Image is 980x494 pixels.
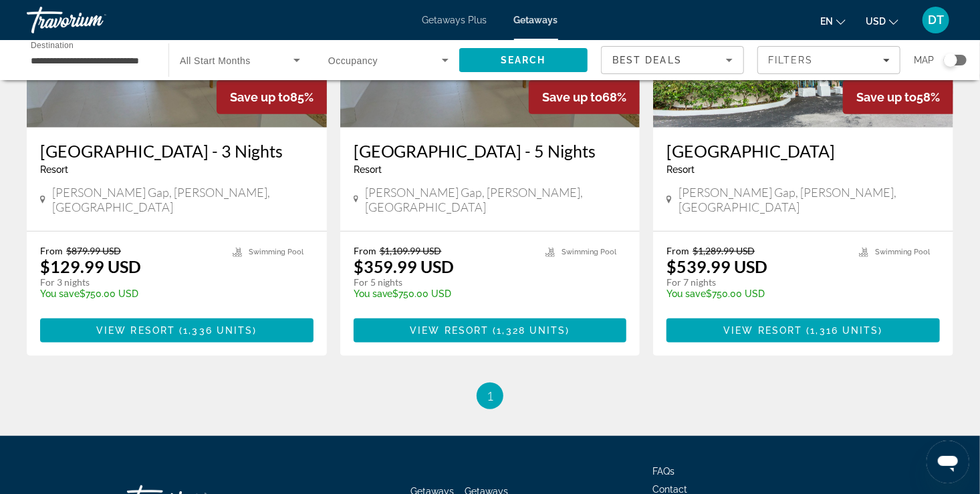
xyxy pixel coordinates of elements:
[354,164,382,175] span: Resort
[40,288,219,299] p: $750.00 USD
[914,51,934,69] span: Map
[459,48,588,72] button: Search
[757,46,900,74] button: Filters
[354,141,627,161] a: [GEOGRAPHIC_DATA] - 5 Nights
[354,256,455,276] p: $359.99 USD
[666,141,940,161] a: [GEOGRAPHIC_DATA]
[354,245,376,256] span: From
[666,288,846,299] p: $750.00 USD
[820,11,846,31] button: Change language
[666,288,706,299] span: You save
[666,245,689,256] span: From
[422,15,487,25] a: Getaways Plus
[354,288,393,299] span: You save
[529,80,640,114] div: 68%
[27,3,160,37] a: Travorium
[183,325,253,336] span: 1,336 units
[354,276,533,288] p: For 5 nights
[27,383,953,409] nav: Pagination
[40,141,314,161] a: [GEOGRAPHIC_DATA] - 3 Nights
[31,41,74,49] span: Destination
[249,248,303,256] span: Swimming Pool
[365,185,626,214] span: [PERSON_NAME] Gap, [PERSON_NAME], [GEOGRAPHIC_DATA]
[31,53,151,69] input: Select destination
[723,325,802,336] span: View Resort
[542,90,602,104] span: Save up to
[40,245,63,256] span: From
[928,13,944,27] span: DT
[927,441,969,483] iframe: Button to launch messaging window
[354,318,627,342] button: View Resort(1,328 units)
[612,52,733,68] mat-select: Sort by
[96,325,175,336] span: View Resort
[40,164,68,175] span: Resort
[666,318,940,342] button: View Resort(1,316 units)
[354,288,533,299] p: $750.00 USD
[40,288,80,299] span: You save
[843,80,953,114] div: 58%
[679,185,940,214] span: [PERSON_NAME] Gap, [PERSON_NAME], [GEOGRAPHIC_DATA]
[562,248,616,256] span: Swimming Pool
[856,90,916,104] span: Save up to
[666,164,695,175] span: Resort
[501,55,546,65] span: Search
[918,6,953,34] button: User Menu
[612,55,682,65] span: Best Deals
[52,185,314,214] span: [PERSON_NAME] Gap, [PERSON_NAME], [GEOGRAPHIC_DATA]
[66,245,121,256] span: $879.99 USD
[866,11,898,31] button: Change currency
[875,248,930,256] span: Swimming Pool
[217,80,327,114] div: 85%
[175,325,257,336] span: ( )
[811,325,879,336] span: 1,316 units
[487,389,493,403] span: 1
[230,90,290,104] span: Save up to
[768,55,814,65] span: Filters
[866,16,886,27] span: USD
[328,55,378,66] span: Occupancy
[666,276,846,288] p: For 7 nights
[652,466,675,477] a: FAQs
[489,325,570,336] span: ( )
[693,245,755,256] span: $1,289.99 USD
[180,55,251,66] span: All Start Months
[40,276,219,288] p: For 3 nights
[40,256,141,276] p: $129.99 USD
[410,325,489,336] span: View Resort
[380,245,442,256] span: $1,109.99 USD
[40,318,314,342] button: View Resort(1,336 units)
[802,325,882,336] span: ( )
[514,15,558,25] a: Getaways
[666,256,767,276] p: $539.99 USD
[497,325,566,336] span: 1,328 units
[820,16,833,27] span: en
